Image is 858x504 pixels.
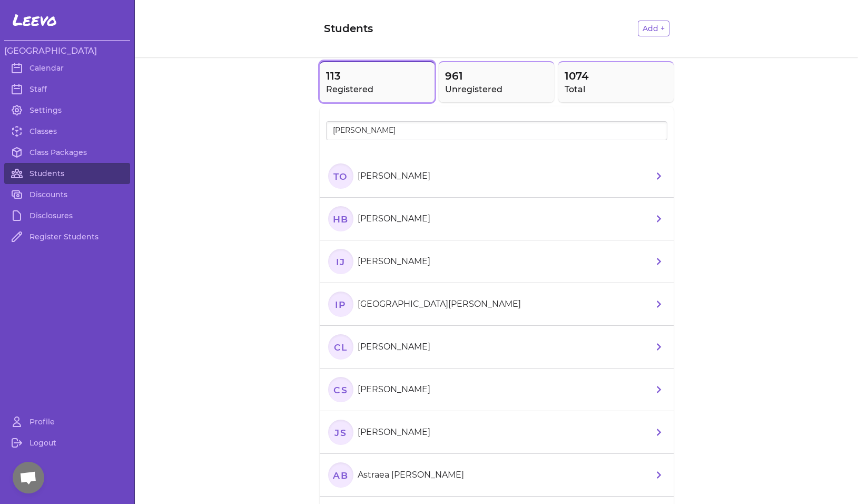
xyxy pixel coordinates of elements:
a: Class Packages [4,142,130,163]
a: IP[GEOGRAPHIC_DATA][PERSON_NAME] [320,283,674,326]
a: JS[PERSON_NAME] [320,411,674,454]
h2: Unregistered [445,83,548,96]
p: Astraea [PERSON_NAME] [358,469,464,481]
button: 1074Total [558,61,674,102]
a: Classes [4,121,130,142]
button: 113Registered [320,61,435,102]
div: Open chat [13,462,44,493]
h2: Registered [326,83,429,96]
a: ABAstraea [PERSON_NAME] [320,454,674,497]
a: Settings [4,100,130,121]
h3: [GEOGRAPHIC_DATA] [4,45,130,57]
a: IJ[PERSON_NAME] [320,240,674,283]
a: Register Students [4,226,130,247]
span: 1074 [565,69,667,83]
text: IJ [336,256,345,267]
p: [PERSON_NAME] [358,383,430,396]
text: CS [333,384,348,395]
a: Staff [4,79,130,100]
a: Disclosures [4,205,130,226]
a: Calendar [4,57,130,79]
text: CL [333,341,347,352]
text: AB [332,469,348,480]
a: TO[PERSON_NAME] [320,155,674,198]
p: [PERSON_NAME] [358,212,430,225]
text: JS [334,427,347,438]
p: [GEOGRAPHIC_DATA][PERSON_NAME] [358,298,521,311]
a: Logout [4,432,130,453]
span: 961 [445,69,548,83]
a: Students [4,163,130,184]
a: CL[PERSON_NAME] [320,326,674,369]
p: [PERSON_NAME] [358,170,430,182]
input: Search registered students by name... [326,121,667,140]
a: Profile [4,411,130,432]
p: [PERSON_NAME] [358,426,430,439]
a: HB[PERSON_NAME] [320,198,674,240]
span: 113 [326,69,429,83]
p: [PERSON_NAME] [358,341,430,353]
a: CS[PERSON_NAME] [320,369,674,411]
text: HB [332,213,348,224]
h2: Total [565,83,667,96]
span: Leevo [13,11,57,30]
button: Add + [638,21,669,36]
text: TO [333,170,348,181]
button: 961Unregistered [439,61,554,102]
text: IP [334,298,346,309]
p: [PERSON_NAME] [358,255,430,268]
a: Discounts [4,184,130,205]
